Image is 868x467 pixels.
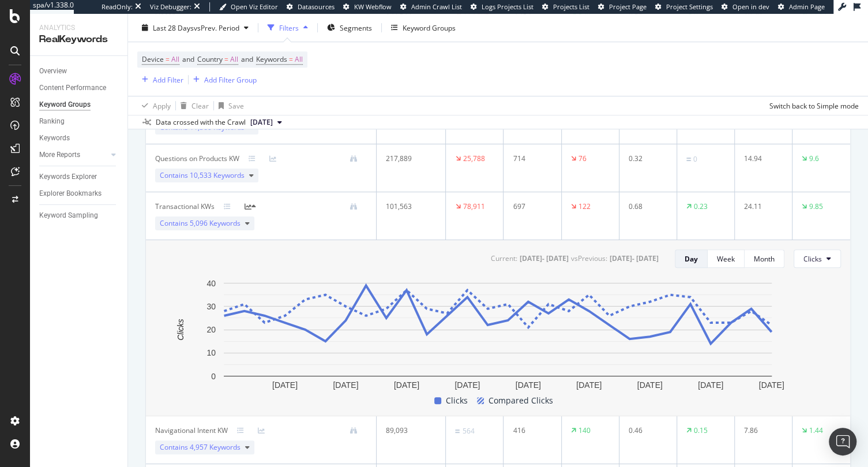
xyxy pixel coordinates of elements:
[745,249,784,268] button: Month
[230,51,238,68] span: All
[578,201,591,212] div: 122
[190,218,241,228] span: 5,096 Keywords
[189,73,257,87] button: Add Filter Group
[754,254,775,264] div: Month
[102,2,133,12] div: ReadOnly:
[39,132,119,144] a: Keywords
[778,2,825,12] a: Admin Page
[166,54,170,64] span: =
[190,442,241,452] span: 4,957 Keywords
[629,201,663,212] div: 0.68
[629,154,663,164] div: 0.32
[411,2,462,11] span: Admin Crawl List
[744,154,779,164] div: 14.94
[744,425,779,436] div: 7.86
[263,18,313,37] button: Filters
[156,117,246,128] div: Data crossed with the Crawl
[491,253,517,264] div: Current:
[206,302,216,311] text: 30
[578,425,591,436] div: 140
[39,132,70,144] div: Keywords
[454,380,480,390] text: [DATE]
[471,2,533,12] a: Logs Projects List
[340,23,372,32] span: Segments
[256,54,287,64] span: Keywords
[150,2,191,12] div: Viz Debugger:
[446,394,468,408] span: Clicks
[598,2,647,12] a: Project Page
[455,429,460,433] img: Equal
[578,154,587,164] div: 76
[39,210,98,222] div: Keyword Sampling
[794,249,841,268] button: Clicks
[463,201,484,212] div: 78,911
[513,154,547,164] div: 714
[829,428,856,455] div: Open Intercom Messenger
[39,65,119,77] a: Overview
[137,73,183,87] button: Add Filter
[386,18,460,37] button: Keyword Groups
[394,380,419,390] text: [DATE]
[322,18,377,37] button: Segments
[513,425,547,436] div: 416
[520,253,569,264] div: [DATE] - [DATE]
[142,54,164,64] span: Device
[250,117,273,128] span: 2025 Oct. 3rd
[685,254,698,264] div: Day
[39,23,118,33] div: Analytics
[176,96,209,115] button: Clear
[214,96,244,115] button: Save
[279,23,299,32] div: Filters
[231,2,278,11] span: Open Viz Editor
[39,33,118,46] div: RealKeywords
[206,279,216,288] text: 40
[343,2,392,12] a: KW Webflow
[462,426,474,436] div: 564
[206,348,216,357] text: 10
[655,2,713,12] a: Project Settings
[194,23,239,32] span: vs Prev. Period
[241,54,253,64] span: and
[693,154,697,165] div: 0
[39,82,119,94] a: Content Performance
[553,2,589,11] span: Projects List
[39,82,106,94] div: Content Performance
[39,188,102,200] div: Explorer Bookmarks
[333,380,358,390] text: [DATE]
[609,2,647,11] span: Project Page
[769,100,859,110] div: Switch back to Simple mode
[155,277,840,394] svg: A chart.
[765,96,859,115] button: Switch back to Simple mode
[160,170,245,181] span: Contains
[637,380,663,390] text: [DATE]
[39,99,91,111] div: Keyword Groups
[610,253,659,264] div: [DATE] - [DATE]
[287,2,335,12] a: Datasources
[39,210,119,222] a: Keyword Sampling
[576,380,602,390] text: [DATE]
[489,394,553,408] span: Compared Clicks
[386,201,431,212] div: 101,563
[160,442,241,453] span: Contains
[809,425,823,436] div: 1.44
[153,23,194,32] span: Last 28 Days
[386,425,431,436] div: 89,093
[516,380,541,390] text: [DATE]
[39,188,119,200] a: Explorer Bookmarks
[298,2,335,11] span: Datasources
[732,2,769,11] span: Open in dev
[354,2,392,11] span: KW Webflow
[155,425,228,436] div: Navigational Intent KW
[155,154,239,164] div: Questions on Products KW
[39,149,108,161] a: More Reports
[295,51,303,68] span: All
[722,2,769,12] a: Open in dev
[137,18,253,37] button: Last 28 DaysvsPrev. Period
[39,171,97,183] div: Keywords Explorer
[171,51,179,68] span: All
[571,253,607,264] div: vs Previous :
[197,54,223,64] span: Country
[246,115,287,129] button: [DATE]
[698,380,723,390] text: [DATE]
[224,54,228,64] span: =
